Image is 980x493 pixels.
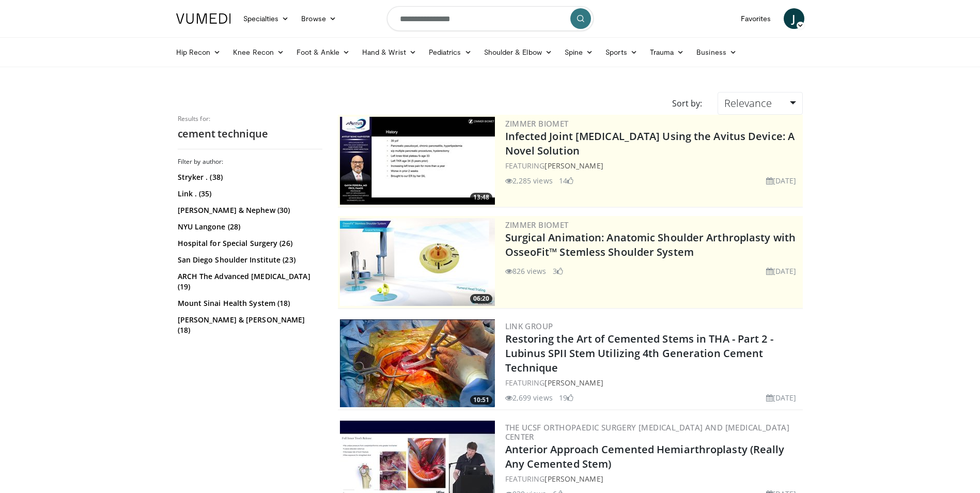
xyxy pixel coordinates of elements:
a: NYU Langone (28) [178,222,320,232]
a: [PERSON_NAME] [545,378,603,388]
span: 13:48 [470,193,492,202]
div: Sort by: [664,92,710,115]
div: FEATURING [505,160,801,171]
a: [PERSON_NAME] & Nephew (30) [178,205,320,215]
a: Relevance [718,92,802,115]
a: The UCSF Orthopaedic Surgery [MEDICAL_DATA] and [MEDICAL_DATA] Center [505,422,790,442]
li: 2,699 views [505,392,553,403]
a: Anterior Approach Cemented Hemiarthroplasty (Really Any Cemented Stem) [505,442,785,471]
div: FEATURING [505,377,801,388]
img: VuMedi Logo [176,13,231,24]
a: Mount Sinai Health System (18) [178,298,320,309]
a: Zimmer Biomet [505,118,569,129]
h3: Filter by author: [178,158,322,166]
a: Hip Recon [170,42,227,63]
a: Hospital for Special Surgery (26) [178,238,320,249]
a: Restoring the Art of Cemented Stems in THA - Part 2 - Lubinus SPII Stem Utilizing 4th Generation ... [505,332,773,375]
img: 6109daf6-8797-4a77-88a1-edd099c0a9a9.300x170_q85_crop-smart_upscale.jpg [340,117,495,205]
li: 19 [559,392,573,403]
a: [PERSON_NAME] & [PERSON_NAME] (18) [178,315,320,335]
span: 06:20 [470,294,492,303]
p: Results for: [178,115,322,123]
li: 3 [553,266,563,276]
a: Pediatrics [423,42,478,63]
a: LINK Group [505,321,553,331]
a: Knee Recon [227,42,290,63]
li: [DATE] [766,175,797,186]
a: Infected Joint [MEDICAL_DATA] Using the Avitus Device: A Novel Solution [505,129,795,158]
a: Trauma [644,42,691,63]
li: 826 views [505,266,547,276]
a: Link . (35) [178,189,320,199]
a: [PERSON_NAME] [545,161,603,171]
li: [DATE] [766,392,797,403]
a: Surgical Animation: Anatomic Shoulder Arthroplasty with OsseoFit™ Stemless Shoulder System [505,230,796,259]
a: Shoulder & Elbow [478,42,558,63]
h2: cement technique [178,127,322,141]
a: Specialties [237,8,295,29]
a: San Diego Shoulder Institute (23) [178,255,320,265]
a: [PERSON_NAME] [545,474,603,484]
a: Stryker . (38) [178,172,320,182]
a: Sports [599,42,644,63]
img: 84e7f812-2061-4fff-86f6-cdff29f66ef4.300x170_q85_crop-smart_upscale.jpg [340,218,495,306]
li: 2,285 views [505,175,553,186]
a: Hand & Wrist [356,42,423,63]
span: 10:51 [470,395,492,405]
li: 14 [559,175,573,186]
div: FEATURING [505,473,801,484]
a: Favorites [735,8,777,29]
img: 541785a2-7f41-49e0-a0f0-8ebfe48e9674.300x170_q85_crop-smart_upscale.jpg [340,319,495,407]
a: 06:20 [340,218,495,306]
a: Zimmer Biomet [505,220,569,230]
span: Relevance [724,96,772,110]
a: 13:48 [340,117,495,205]
input: Search topics, interventions [387,6,594,31]
a: Spine [558,42,599,63]
a: Business [690,42,743,63]
a: Browse [295,8,343,29]
a: ARCH The Advanced [MEDICAL_DATA] (19) [178,271,320,292]
li: [DATE] [766,266,797,276]
a: Foot & Ankle [290,42,356,63]
a: J [784,8,804,29]
a: 10:51 [340,319,495,407]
